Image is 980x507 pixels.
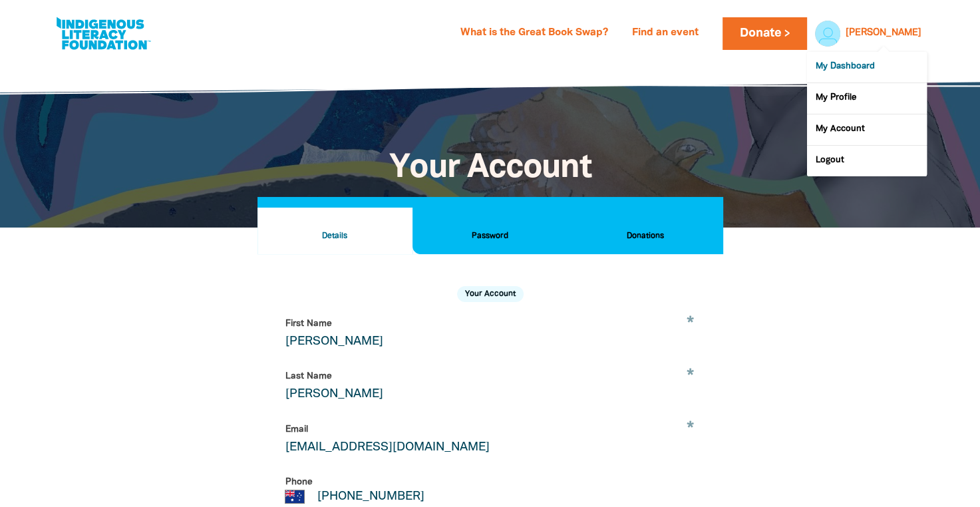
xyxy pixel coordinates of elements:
a: [PERSON_NAME] [846,29,921,38]
a: My Dashboard [807,52,927,83]
a: Find an event [624,23,707,44]
span: Your Account [389,153,591,184]
a: My Profile [807,83,927,114]
h2: Your Account [457,286,524,302]
h2: Donations [578,229,712,244]
h2: Details [268,229,402,244]
a: What is the Great Book Swap? [452,23,616,44]
button: Donations [568,208,723,254]
a: Donate [723,17,806,50]
a: Logout [807,146,927,176]
a: My Account [807,114,927,145]
button: Details [257,208,412,254]
h2: Password [423,229,557,244]
button: Password [412,208,568,254]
